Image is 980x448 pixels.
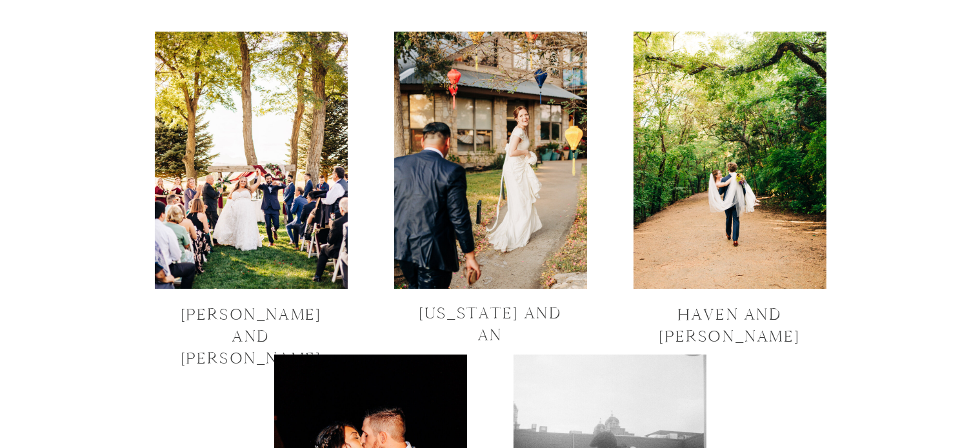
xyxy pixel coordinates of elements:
a: haven and [PERSON_NAME] [634,304,826,322]
a: [US_STATE] and an [409,302,572,322]
a: [PERSON_NAME] and [PERSON_NAME] [168,304,334,322]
